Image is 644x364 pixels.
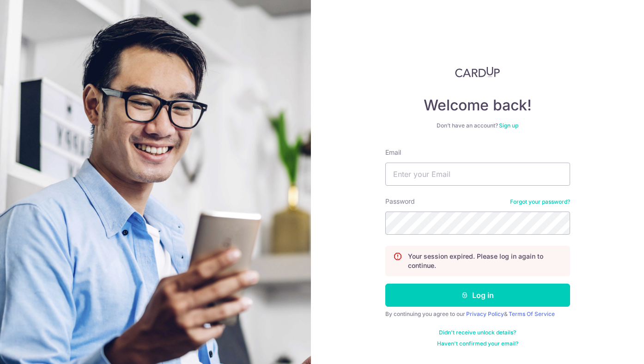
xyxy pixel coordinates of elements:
button: Log in [385,284,570,307]
a: Terms Of Service [509,310,555,317]
a: Didn't receive unlock details? [439,329,516,336]
img: CardUp Logo [455,67,500,78]
label: Email [385,148,401,157]
label: Password [385,197,415,206]
a: Sign up [499,122,518,129]
div: Don’t have an account? [385,122,570,129]
a: Haven't confirmed your email? [437,340,518,347]
a: Forgot your password? [510,198,570,206]
div: By continuing you agree to our & [385,310,570,318]
p: Your session expired. Please log in again to continue. [408,252,562,270]
input: Enter your Email [385,163,570,186]
h4: Welcome back! [385,96,570,115]
a: Privacy Policy [466,310,504,317]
